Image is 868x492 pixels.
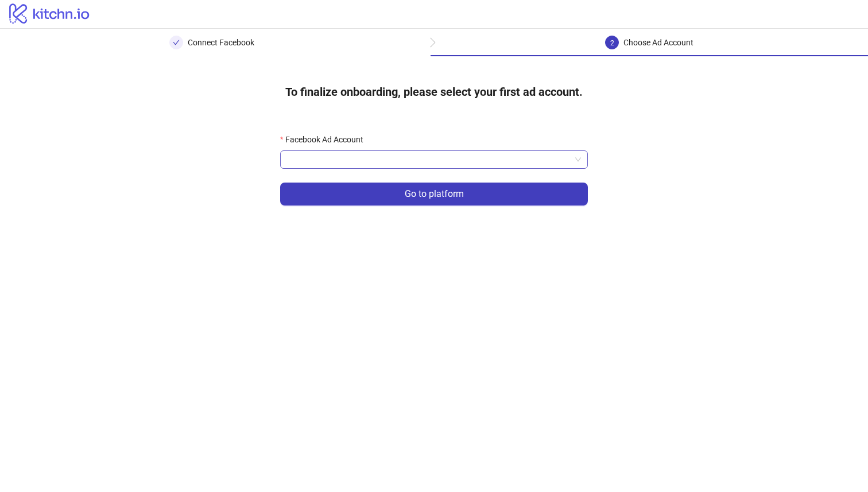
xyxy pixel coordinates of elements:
label: Facebook Ad Account [280,133,371,146]
div: Choose Ad Account [623,36,693,49]
span: Go to platform [405,189,464,199]
input: Facebook Ad Account [287,151,571,168]
span: 2 [610,39,614,47]
button: Go to platform [280,183,588,206]
h4: To finalize onboarding, please select your first ad account. [267,75,601,109]
div: Connect Facebook [188,36,254,49]
span: check [173,39,180,46]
